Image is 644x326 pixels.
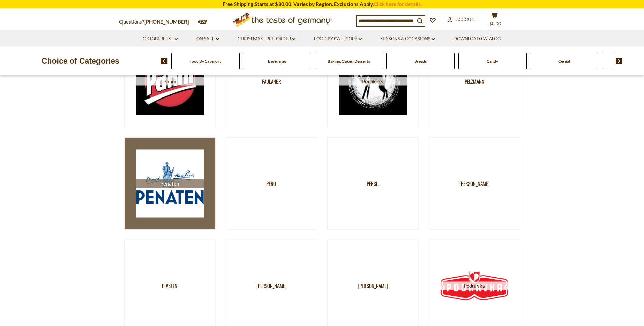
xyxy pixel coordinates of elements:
[162,282,177,290] span: Piasten
[616,58,622,64] img: next arrow
[380,35,435,43] a: Seasons & Occasions
[447,16,478,23] a: Account
[465,77,484,86] span: Pelzmann
[144,19,189,25] a: [PHONE_NUMBER]
[489,21,501,26] span: $0.00
[143,35,178,43] a: Oktoberfest
[440,282,508,290] span: Podravka
[459,179,490,188] span: [PERSON_NAME]
[456,17,478,22] span: Account
[440,252,508,320] img: Podravka
[414,59,427,64] a: Breads
[374,1,422,7] a: Click here for details.
[256,282,287,290] span: [PERSON_NAME]
[487,59,498,64] a: Candy
[136,150,204,218] img: Penaten
[429,35,520,127] a: Pelzmann
[136,179,204,188] span: Penaten
[266,179,276,188] span: Pero
[558,59,570,64] a: Cereal
[485,12,505,29] button: $0.00
[339,77,407,86] span: Pechkeks
[226,35,317,127] a: Paulaner
[196,35,219,43] a: On Sale
[124,35,216,127] a: Panni
[328,59,370,64] a: Baking, Cakes, Desserts
[429,137,520,230] a: [PERSON_NAME]
[367,179,379,188] span: Persil
[327,137,419,230] a: Persil
[136,77,204,86] span: Panni
[453,35,501,43] a: Download Catalog
[189,59,221,64] a: Food By Category
[358,282,388,290] span: [PERSON_NAME]
[262,77,281,86] span: Paulaner
[119,18,194,26] p: Questions?
[268,59,286,64] a: Beverages
[226,137,317,230] a: Pero
[314,35,362,43] a: Food By Category
[327,35,419,127] a: Pechkeks
[238,35,295,43] a: Christmas - PRE-ORDER
[161,58,168,64] img: previous arrow
[124,137,216,230] a: Penaten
